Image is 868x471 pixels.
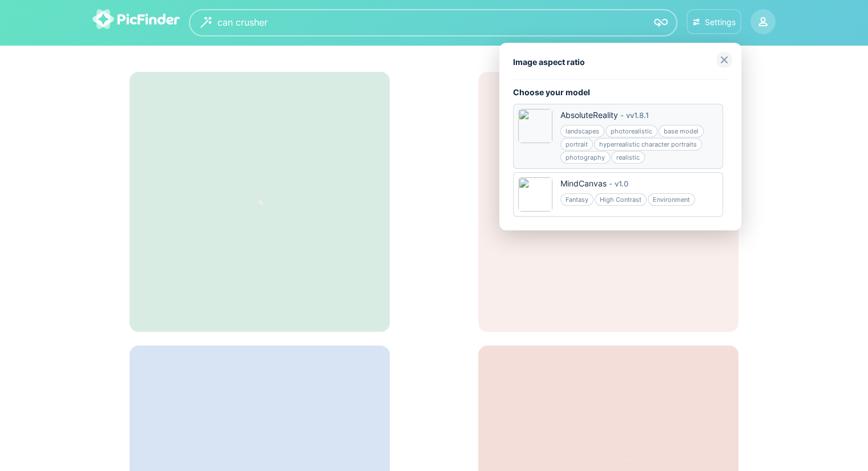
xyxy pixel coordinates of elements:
[513,56,728,68] div: Image aspect ratio
[513,87,728,98] div: Choose your model
[659,125,704,137] div: base model
[518,177,552,212] img: 6563a2d355b76-2048x2048.jpg
[648,193,695,206] div: Environment
[626,109,649,121] div: v v1.8.1
[560,125,604,137] div: landscapes
[607,178,615,189] div: -
[595,193,647,206] div: High Contrast
[560,138,593,151] div: portrait
[560,109,618,121] div: AbsoluteReality
[605,125,657,137] div: photorealistic
[716,52,732,68] img: close-grey.svg
[560,151,610,164] div: photography
[560,193,594,206] div: Fantasy
[594,138,702,151] div: hyperrealistic character portraits
[615,178,628,189] div: v 1.0
[560,178,607,189] div: MindCanvas
[618,109,626,121] div: -
[611,151,645,164] div: realistic
[518,109,552,143] img: 68361c9274fc8-1200x1509.jpg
